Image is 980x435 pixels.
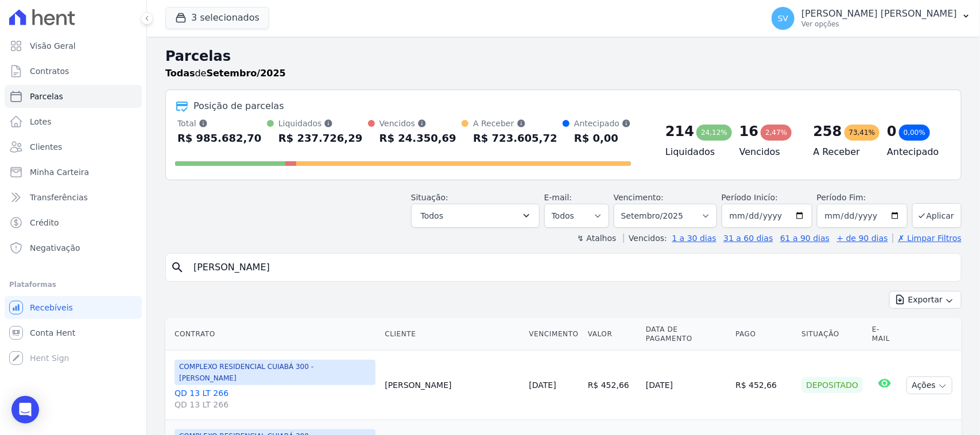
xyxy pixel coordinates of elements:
[30,65,69,77] span: Contratos
[899,125,930,141] div: 0,00%
[801,377,863,393] div: Depositado
[665,145,721,159] h4: Liquidados
[544,193,572,202] label: E-mail:
[574,129,631,147] div: R$ 0,00
[814,145,869,159] h4: A Receber
[177,118,262,129] div: Total
[5,186,142,209] a: Transferências
[529,380,556,390] a: [DATE]
[5,60,142,83] a: Contratos
[473,129,557,147] div: R$ 723.605,72
[583,351,641,420] td: R$ 452,66
[672,234,716,243] a: 1 a 30 dias
[207,68,286,79] strong: Setembro/2025
[731,318,797,351] th: Pago
[473,118,557,129] div: A Receber
[411,193,448,202] label: Situação:
[614,193,664,202] label: Vencimento:
[641,318,731,351] th: Data de Pagamento
[889,291,962,309] button: Exportar
[5,236,142,259] a: Negativação
[171,261,184,274] i: search
[193,99,284,113] div: Posição de parcelas
[801,8,957,20] p: [PERSON_NAME] [PERSON_NAME]
[177,129,262,147] div: R$ 985.682,70
[739,145,795,159] h4: Vencidos
[380,351,524,420] td: [PERSON_NAME]
[187,256,956,279] input: Buscar por nome do lote ou do cliente
[893,234,962,243] a: ✗ Limpar Filtros
[778,14,788,22] span: SV
[837,234,888,243] a: + de 90 dias
[421,209,443,223] span: Todos
[887,122,897,141] div: 0
[665,122,694,141] div: 214
[278,129,363,147] div: R$ 237.726,29
[11,396,39,424] div: Open Intercom Messenger
[165,318,380,351] th: Contrato
[867,318,902,351] th: E-mail
[380,318,524,351] th: Cliente
[641,351,731,420] td: [DATE]
[731,351,797,420] td: R$ 452,66
[30,327,75,339] span: Conta Hent
[30,302,73,313] span: Recebíveis
[762,2,980,34] button: SV [PERSON_NAME] [PERSON_NAME] Ver opções
[583,318,641,351] th: Valor
[379,129,456,147] div: R$ 24.350,69
[175,387,375,410] a: QD 13 LT 266QD 13 LT 266
[175,360,375,385] span: COMPLEXO RESIDENCIAL CUIABÁ 300 - [PERSON_NAME]
[5,321,142,344] a: Conta Hent
[780,234,830,243] a: 61 a 90 dias
[623,234,667,243] label: Vencidos:
[165,67,286,80] p: de
[175,399,375,410] span: QD 13 LT 266
[739,122,758,141] div: 16
[801,20,957,29] p: Ver opções
[379,118,456,129] div: Vencidos
[574,118,631,129] div: Antecipado
[165,46,962,67] h2: Parcelas
[696,125,732,141] div: 24,12%
[5,161,142,184] a: Minha Carteira
[817,192,908,204] label: Período Fim:
[30,141,62,153] span: Clientes
[5,296,142,319] a: Recebíveis
[30,192,88,203] span: Transferências
[30,40,76,52] span: Visão Geral
[723,234,773,243] a: 31 a 60 dias
[9,278,137,292] div: Plataformas
[278,118,363,129] div: Liquidados
[524,318,583,351] th: Vencimento
[5,110,142,133] a: Lotes
[845,125,880,141] div: 73,41%
[797,318,867,351] th: Situação
[577,234,616,243] label: ↯ Atalhos
[30,217,59,228] span: Crédito
[722,193,778,202] label: Período Inicío:
[912,203,962,228] button: Aplicar
[165,7,269,29] button: 3 selecionados
[165,68,195,79] strong: Todas
[814,122,842,141] div: 258
[887,145,943,159] h4: Antecipado
[30,166,89,178] span: Minha Carteira
[5,135,142,158] a: Clientes
[5,34,142,57] a: Visão Geral
[907,376,952,394] button: Ações
[30,91,63,102] span: Parcelas
[761,125,792,141] div: 2,47%
[5,85,142,108] a: Parcelas
[30,116,52,127] span: Lotes
[30,242,80,254] span: Negativação
[411,204,540,228] button: Todos
[5,211,142,234] a: Crédito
